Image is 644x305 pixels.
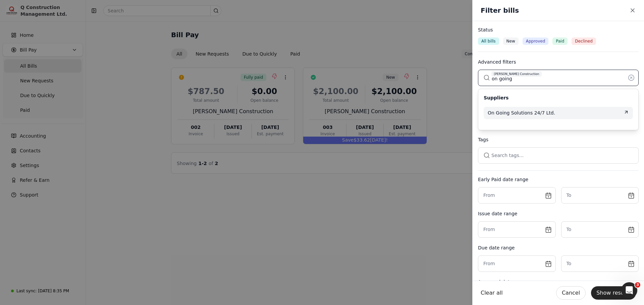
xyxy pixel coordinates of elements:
[478,176,639,183] div: Early Paid date range
[523,37,549,45] button: Approved
[591,286,636,300] button: Show results
[484,94,508,101] h2: Suppliers
[478,210,639,217] div: Issue date range
[478,37,499,45] button: All bills
[567,260,572,267] label: To
[483,260,495,267] label: From
[621,282,637,298] iframe: Intercom live chat
[488,109,555,117] span: On Going Solutions 24/7 Ltd.
[503,37,519,45] button: New
[478,255,556,272] button: From
[481,38,496,44] span: All bills
[478,26,639,33] div: Status
[481,5,519,15] h2: Filter bills
[481,286,503,300] button: Clear all
[478,221,556,238] button: From
[483,226,495,233] label: From
[561,221,639,238] button: To
[572,37,596,45] button: Declined
[556,286,586,300] button: Cancel
[567,192,572,199] label: To
[478,136,639,143] div: Tags
[567,226,572,233] label: To
[483,192,495,199] label: From
[506,38,515,44] span: New
[556,38,564,44] span: Paid
[575,38,593,44] span: Declined
[561,187,639,204] button: To
[635,282,640,288] span: 3
[478,279,639,286] div: Approved date range
[561,255,639,272] button: To
[478,244,639,251] div: Due date range
[526,38,545,44] span: Approved
[478,187,556,204] button: From
[478,59,639,66] div: Advanced filters
[552,37,568,45] button: Paid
